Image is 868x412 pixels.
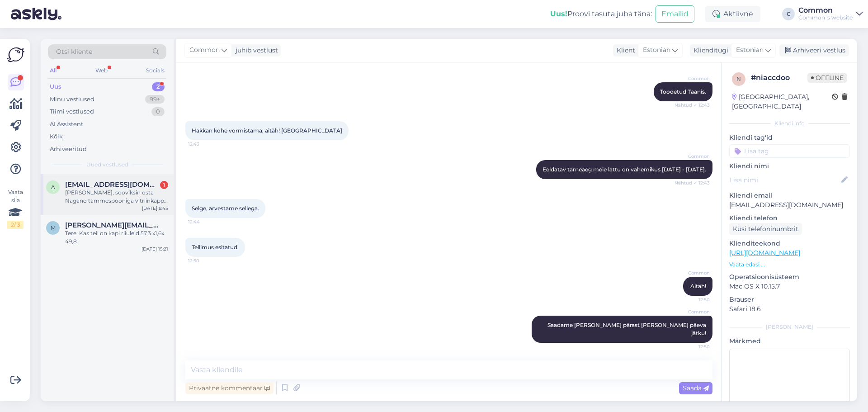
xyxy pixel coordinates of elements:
[798,7,853,14] div: Common
[729,200,850,210] p: [EMAIL_ADDRESS][DOMAIN_NAME]
[51,184,55,190] span: a
[729,133,850,142] p: Kliendi tag'id
[736,45,764,55] span: Estonian
[729,260,850,269] p: Vaata edasi ...
[807,73,847,83] span: Offline
[690,283,706,289] span: Aitäh!
[729,336,850,346] p: Märkmed
[151,107,165,116] div: 0
[676,75,710,82] span: Common
[613,46,635,55] div: Klient
[705,6,760,22] div: Aktiivne
[7,188,24,229] div: Vaata siia
[86,161,128,169] span: Uued vestlused
[676,296,710,303] span: 12:50
[660,88,706,95] span: Toodetud Taanis.
[751,72,807,83] div: # niaccdoo
[782,8,795,20] div: C
[676,343,710,350] span: 12:50
[676,308,710,315] span: Common
[144,65,166,76] div: Socials
[65,221,159,229] span: marianne.aasmae@gmail.com
[676,270,710,276] span: Common
[732,92,832,111] div: [GEOGRAPHIC_DATA], [GEOGRAPHIC_DATA]
[188,218,222,225] span: 12:44
[675,180,710,186] span: Nähtud ✓ 12:43
[7,46,24,63] img: Askly Logo
[7,221,24,229] div: 2 / 3
[56,47,92,57] span: Otsi kliente
[729,295,850,304] p: Brauser
[48,65,58,76] div: All
[50,132,63,141] div: Kõik
[729,119,850,128] div: Kliendi info
[51,224,56,231] span: m
[729,191,850,200] p: Kliendi email
[643,45,670,55] span: Estonian
[683,384,709,392] span: Saada
[798,14,853,21] div: Common 's website
[188,141,222,147] span: 12:43
[192,205,259,212] span: Selge, arvestame sellega.
[798,7,863,21] a: CommonCommon 's website
[542,166,706,173] span: Eeldatav tarneaeg meie lattu on vahemikus [DATE] - [DATE].
[50,145,87,154] div: Arhiveeritud
[160,181,168,189] div: 1
[730,175,840,185] input: Lisa nimi
[50,120,83,129] div: AI Assistent
[142,246,168,252] div: [DATE] 15:21
[94,65,109,76] div: Web
[50,95,94,104] div: Minu vestlused
[729,239,850,248] p: Klienditeekond
[736,76,741,82] span: n
[189,45,220,55] span: Common
[232,46,278,55] div: juhib vestlust
[550,9,567,18] b: Uus!
[729,282,850,291] p: Mac OS X 10.15.7
[676,153,710,160] span: Common
[729,272,850,282] p: Operatsioonisüsteem
[779,44,849,57] div: Arhiveeri vestlus
[185,382,274,394] div: Privaatne kommentaar
[729,304,850,314] p: Safari 18.6
[729,144,850,158] input: Lisa tag
[192,127,342,134] span: Hakkan kohe vormistama, aitäh! [GEOGRAPHIC_DATA]
[547,322,708,336] span: Saadame [PERSON_NAME] pärast [PERSON_NAME] päeva jätku!
[729,161,850,171] p: Kliendi nimi
[550,9,652,19] div: Proovi tasuta juba täna:
[142,205,168,212] div: [DATE] 8:45
[729,213,850,223] p: Kliendi telefon
[188,257,222,264] span: 12:50
[65,180,159,189] span: anlilleparg@gmail.com
[729,249,800,257] a: [URL][DOMAIN_NAME]
[729,323,850,331] div: [PERSON_NAME]
[145,95,165,104] div: 99+
[50,107,94,116] div: Tiimi vestlused
[690,46,728,55] div: Klienditugi
[65,229,168,246] div: Tere. Kas teil on kapi riiuleid 57,3 x1,6x 49,8
[656,5,694,23] button: Emailid
[50,82,61,91] div: Uus
[729,223,802,235] div: Küsi telefoninumbrit
[192,244,239,251] span: Tellimus esitatud.
[675,102,710,109] span: Nähtud ✓ 12:43
[65,189,168,205] div: [PERSON_NAME], sooviksin osta Nagano tammespooniga vitriinkappi, söögilauda ja kummutit. E-poes k...
[152,82,165,91] div: 2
